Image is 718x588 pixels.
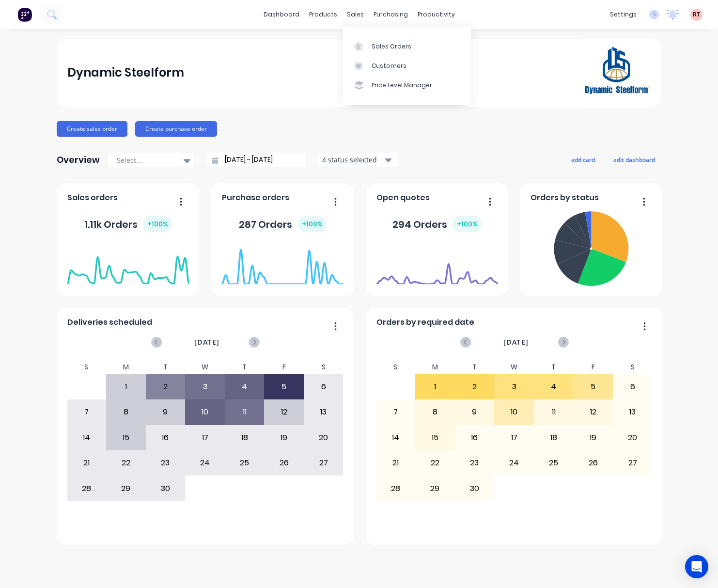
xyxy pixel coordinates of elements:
[264,360,304,374] div: F
[613,375,652,399] div: 6
[413,7,460,22] div: productivity
[67,426,106,450] div: 14
[107,375,145,399] div: 1
[534,400,573,424] div: 11
[106,360,146,374] div: M
[574,451,612,475] div: 26
[343,36,471,56] a: Sales Orders
[376,360,416,374] div: S
[259,7,304,22] a: dashboard
[146,426,185,450] div: 16
[67,63,184,82] div: Dynamic Steelform
[693,10,700,19] span: RT
[494,360,534,374] div: W
[239,216,327,232] div: 287 Orders
[455,360,495,374] div: T
[376,426,415,450] div: 14
[304,426,343,450] div: 20
[565,153,601,166] button: add card
[135,121,217,137] button: Create purchase order
[84,216,172,232] div: 1.11k Orders
[57,150,100,170] div: Overview
[613,451,652,475] div: 27
[534,451,573,475] div: 25
[322,155,383,165] div: 4 status selected
[343,56,471,76] a: Customers
[455,375,494,399] div: 2
[574,375,612,399] div: 5
[298,216,327,232] div: + 100 %
[534,375,573,399] div: 4
[372,42,411,51] div: Sales Orders
[265,375,303,399] div: 5
[265,451,303,475] div: 26
[503,337,529,348] span: [DATE]
[495,375,533,399] div: 3
[416,451,454,475] div: 22
[143,216,172,232] div: + 100 %
[186,375,224,399] div: 3
[107,451,145,475] div: 22
[225,360,265,374] div: T
[146,451,185,475] div: 23
[376,451,415,475] div: 21
[107,426,145,450] div: 15
[453,216,482,232] div: + 100 %
[372,81,432,90] div: Price Level Manager
[534,426,573,450] div: 18
[583,38,651,108] img: Dynamic Steelform
[613,400,652,424] div: 13
[225,375,264,399] div: 4
[415,360,455,374] div: M
[67,476,106,500] div: 28
[146,400,185,424] div: 9
[107,476,145,500] div: 29
[605,7,641,22] div: settings
[685,555,708,578] div: Open Intercom Messenger
[376,476,415,500] div: 28
[67,317,152,328] span: Deliveries scheduled
[455,400,494,424] div: 9
[416,426,454,450] div: 15
[416,400,454,424] div: 8
[607,153,661,166] button: edit dashboard
[304,451,343,475] div: 27
[304,360,343,374] div: S
[574,400,612,424] div: 12
[455,426,494,450] div: 16
[343,76,471,95] a: Price Level Manager
[225,426,264,450] div: 18
[573,360,613,374] div: F
[67,192,118,204] span: Sales orders
[342,7,369,22] div: sales
[186,451,224,475] div: 24
[416,375,454,399] div: 1
[534,360,574,374] div: T
[194,337,219,348] span: [DATE]
[186,426,224,450] div: 17
[317,153,399,167] button: 4 status selected
[265,400,303,424] div: 12
[304,7,342,22] div: products
[495,400,533,424] div: 10
[57,121,127,137] button: Create sales order
[369,7,413,22] div: purchasing
[455,476,494,500] div: 30
[225,451,264,475] div: 25
[67,451,106,475] div: 21
[67,400,106,424] div: 7
[574,426,612,450] div: 19
[376,400,415,424] div: 7
[67,360,107,374] div: S
[222,192,289,204] span: Purchase orders
[225,400,264,424] div: 11
[146,360,186,374] div: T
[372,62,406,70] div: Customers
[455,451,494,475] div: 23
[146,375,185,399] div: 2
[107,400,145,424] div: 8
[186,400,224,424] div: 10
[265,426,303,450] div: 19
[146,476,185,500] div: 30
[613,360,653,374] div: S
